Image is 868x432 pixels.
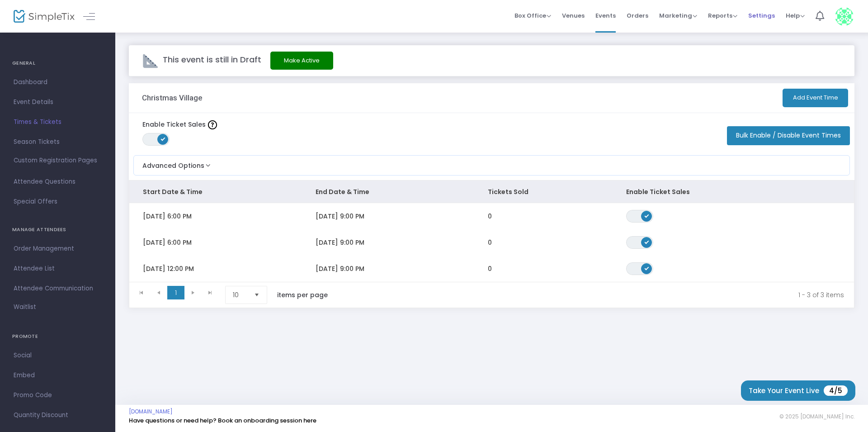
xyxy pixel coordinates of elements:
span: [DATE] 6:00 PM [143,212,192,221]
button: Bulk Enable / Disable Event Times [727,126,850,145]
a: Have questions or need help? Book an onboarding session here [129,416,316,425]
span: [DATE] 9:00 PM [316,264,364,273]
span: 10 [233,290,247,299]
span: Orders [627,4,648,27]
span: Dashboard [14,76,102,88]
span: 0 [488,212,492,221]
h4: MANAGE ATTENDEES [12,221,103,239]
span: [DATE] 12:00 PM [143,264,194,273]
span: Attendee Communication [14,283,102,294]
th: Start Date & Time [129,180,302,203]
span: Times & Tickets [14,116,102,128]
th: Tickets Sold [474,180,612,203]
h4: PROMOTE [12,328,103,346]
span: [DATE] 9:00 PM [316,238,364,247]
span: Venues [562,4,585,27]
span: ON [644,240,649,244]
button: Make Active [270,52,333,70]
span: Event Details [14,96,102,108]
span: ON [644,214,649,218]
span: © 2025 [DOMAIN_NAME] Inc. [779,413,854,420]
span: Events [595,4,616,27]
span: Waitlist [14,303,36,312]
span: ON [644,266,649,271]
span: Special Offers [14,196,102,208]
span: 0 [488,264,492,273]
span: Page 1 [167,286,184,299]
span: Season Tickets [14,136,102,148]
span: Quantity Discount [14,409,102,421]
span: This event is still in Draft [163,54,261,65]
button: Take Your Event Live4/5 [741,380,855,401]
span: Social [14,350,102,361]
span: Custom Registration Pages [14,156,97,165]
button: Advanced Options [134,156,212,171]
a: [DOMAIN_NAME] [129,408,173,415]
span: Reports [708,11,737,20]
span: Promo Code [14,389,102,401]
div: Data table [129,180,854,282]
button: Add Event Time [783,89,848,107]
button: Select [250,286,263,304]
span: [DATE] 6:00 PM [143,238,192,247]
span: 0 [488,238,492,247]
span: Marketing [659,11,697,20]
label: items per page [277,290,328,299]
span: 4/5 [824,385,848,396]
span: Order Management [14,243,102,255]
th: End Date & Time [302,180,475,203]
span: Help [786,11,805,20]
span: Attendee List [14,263,102,275]
span: ON [161,136,165,141]
th: Enable Ticket Sales [613,180,716,203]
h3: Christmas Village [142,93,203,102]
span: Settings [748,4,775,27]
img: question-mark [208,120,217,129]
span: Attendee Questions [14,176,102,188]
h4: GENERAL [12,54,103,72]
kendo-pager-info: 1 - 3 of 3 items [347,286,844,304]
img: draft-event.png [142,53,158,69]
span: Box Office [514,11,551,20]
label: Enable Ticket Sales [142,120,217,129]
span: [DATE] 9:00 PM [316,212,364,221]
span: Embed [14,370,102,381]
